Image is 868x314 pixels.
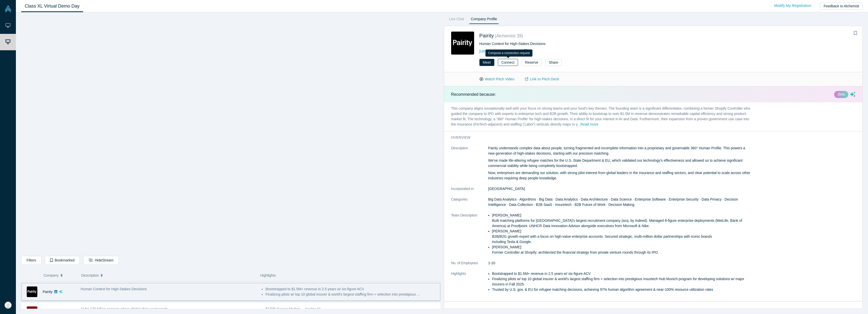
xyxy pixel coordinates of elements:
[27,286,37,297] img: Pairity's Logo
[45,256,80,265] button: Bookmarked
[469,16,499,24] a: Company Profile
[479,49,517,53] a: [URL][DOMAIN_NAME]
[488,170,751,181] p: Now, enterprises are demanding our solution, with strong pilot interest from global leaders in th...
[44,270,76,281] button: Company
[488,197,738,207] span: Big Data Analytics · Algorithms · Big Data · Data Analytics · Data Architecture · Data Science · ...
[451,146,488,186] dt: Description
[451,186,488,197] dt: Incorporated in
[44,270,59,281] span: Company
[451,308,744,314] h3: Founders
[820,3,863,10] button: Feedback to Alchemist
[5,5,12,12] img: Alchemist Vault Logo
[492,213,751,229] li: [PERSON_NAME]: Built matching platforms for [GEOGRAPHIC_DATA]'s largest recruitment company (acq....
[520,75,564,84] a: Link to Pitch Deck
[447,16,466,24] a: Live Chat
[479,59,494,66] button: Meet
[451,135,744,140] h3: overview
[488,158,751,168] p: We’ve made life-altering refugee matches for the U.S. State Department & EU, which validated our ...
[492,271,751,276] li: Bootstrapped to $1.5M+ revenue in 2.5 years w/ six-figure ACV
[81,287,147,291] span: Human Context for High-Stakes Decisions
[81,270,99,281] span: Description
[474,75,520,84] button: Watch Pitch Video
[59,290,63,294] svg: dsa ai sparkles
[492,276,751,287] li: Finalizing pilots w/ top 10 global insurer & world's largest staffing firm + selection into prest...
[769,1,817,10] a: Modify My Registration
[451,260,488,271] dt: No. of Employees
[81,307,168,311] span: AI for 170 billion sensors where digital chips can't reach
[265,292,437,297] li: Finalizing pilots w/ top 10 global insurer & world's largest staffing firm + selection into prest...
[488,260,751,266] dd: 1-10
[451,32,474,55] img: Pairity's Logo
[495,33,523,38] small: ( Alchemist 39 )
[479,41,648,46] div: Human Context for High-Stakes Decisions
[451,197,488,213] dt: Categories
[81,270,255,281] button: Description
[492,287,751,292] li: Trusted by U.S. gov. & EU for refugee matching decisions, achieving 97% human algorithm agreement...
[852,30,859,37] button: Bookmark
[834,91,848,98] div: βeta
[21,0,83,12] a: Class XL Virtual Demo Day
[265,286,437,292] li: Bootstrapped to $1.5M+ revenue in 2.5 years w/ six-figure ACV
[545,59,562,66] button: Share
[265,306,437,312] li: $170B Sensor Market → Analog AI;
[451,271,488,298] dt: Highlights
[850,92,855,97] svg: dsa ai sparkles
[492,245,751,255] li: [PERSON_NAME]: Former Controller at Shopify; architected the financial strategy from private vent...
[83,256,119,265] button: HideStream
[488,186,751,191] dd: [GEOGRAPHIC_DATA]
[21,16,440,252] iframe: Alchemist Class XL Demo Day: Vault
[260,273,276,277] span: Highlights
[444,102,758,131] p: This company aligns exceptionally well with your focus on strong teams and your fund's key themes...
[43,290,52,294] a: Pairity
[522,59,542,66] button: Reserve
[492,229,751,245] li: [PERSON_NAME]: B2B/B2G growth expert with a focus on high-value enterprise accounts. Secured stra...
[488,146,751,156] p: Pairity understands complex data about people, turning fragmented and incomplete information into...
[451,91,496,98] p: Recommended because:
[498,59,518,66] button: Connect
[580,122,598,128] button: Read more
[451,213,488,260] dt: Team Description
[479,33,494,38] a: Pairity
[5,302,12,309] img: Linus Liang's Account
[21,256,41,265] button: Filters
